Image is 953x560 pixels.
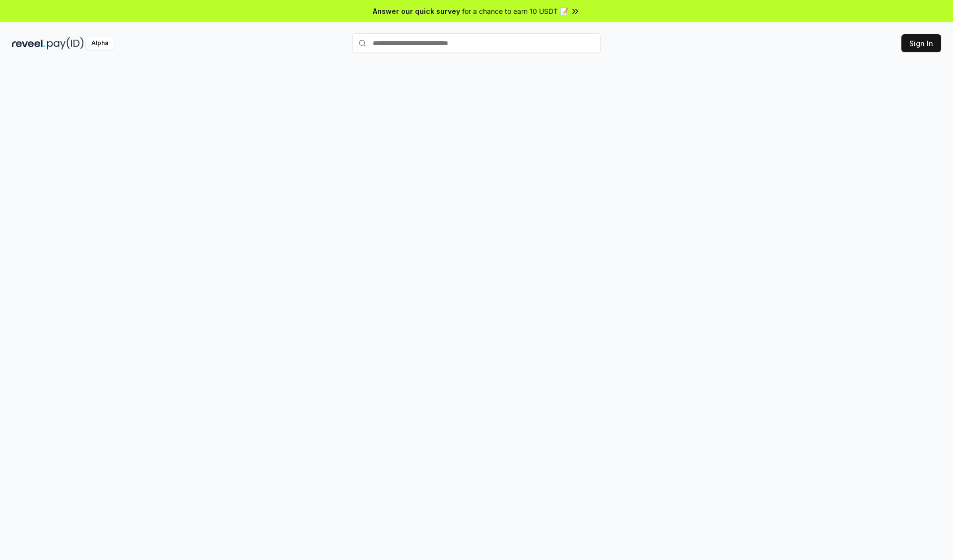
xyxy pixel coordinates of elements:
span: for a chance to earn 10 USDT 📝 [462,6,568,16]
span: Answer our quick survey [373,6,460,16]
img: pay_id [47,37,84,50]
button: Sign In [901,34,941,52]
img: reveel_dark [12,37,45,50]
div: Alpha [86,37,114,50]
